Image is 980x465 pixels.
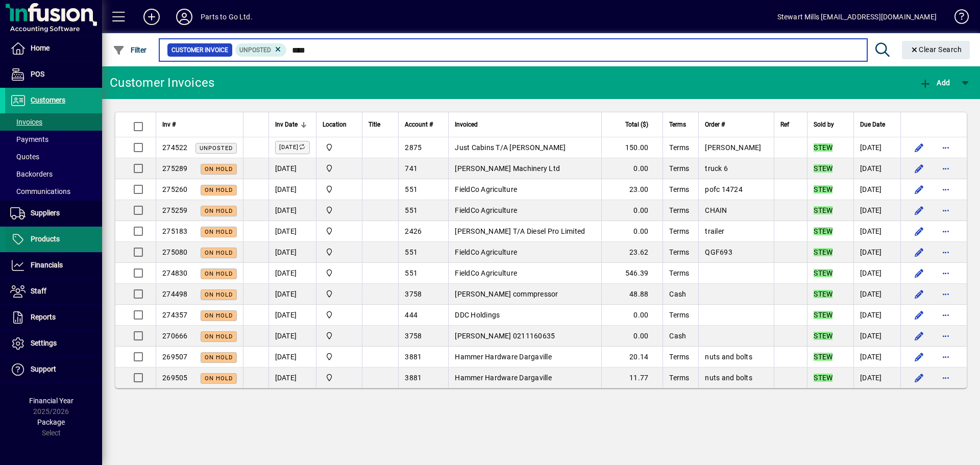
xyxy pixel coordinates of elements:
[369,119,393,130] div: Title
[205,208,233,214] span: On hold
[814,353,832,361] em: STEW
[902,41,970,59] button: Clear
[29,397,73,405] span: Financial Year
[860,119,885,130] span: Due Date
[853,263,900,284] td: [DATE]
[205,312,233,319] span: On hold
[162,143,188,152] span: 274522
[5,331,102,356] a: Settings
[168,8,201,26] button: Profile
[705,206,727,214] span: CHAIN
[31,70,44,78] span: POS
[917,74,952,92] button: Add
[31,235,60,243] span: Products
[601,263,663,284] td: 546.39
[31,339,57,347] span: Settings
[669,269,689,277] span: Terms
[162,311,188,319] span: 274357
[5,253,102,278] a: Financials
[938,370,954,386] button: More options
[911,160,927,177] button: Edit
[405,227,422,235] span: 2426
[205,229,233,235] span: On hold
[601,221,663,242] td: 0.00
[705,119,725,130] span: Order #
[608,119,657,130] div: Total ($)
[113,46,147,54] span: Filter
[323,163,356,174] span: DAE - Bulk Store
[455,185,517,193] span: FieldCo Agriculture
[814,290,832,298] em: STEW
[625,119,648,130] span: Total ($)
[911,181,927,198] button: Edit
[705,185,743,193] span: pofc 14724
[938,160,954,177] button: More options
[268,200,316,221] td: [DATE]
[268,305,316,326] td: [DATE]
[814,185,832,193] em: STEW
[780,119,801,130] div: Ref
[275,119,310,130] div: Inv Date
[405,248,418,256] span: 551
[323,205,356,216] span: DAE - Bulk Store
[5,279,102,304] a: Staff
[911,265,927,281] button: Edit
[405,374,422,382] span: 3881
[205,187,233,193] span: On hold
[814,332,832,340] em: STEW
[919,79,950,87] span: Add
[10,153,39,161] span: Quotes
[5,113,102,131] a: Invoices
[201,9,253,25] div: Parts to Go Ltd.
[162,164,188,173] span: 275289
[275,119,298,130] span: Inv Date
[853,326,900,347] td: [DATE]
[405,269,418,277] span: 551
[669,206,689,214] span: Terms
[268,221,316,242] td: [DATE]
[601,200,663,221] td: 0.00
[31,365,56,373] span: Support
[669,353,689,361] span: Terms
[853,284,900,305] td: [DATE]
[5,131,102,148] a: Payments
[911,286,927,302] button: Edit
[853,305,900,326] td: [DATE]
[171,45,228,55] span: Customer Invoice
[323,330,356,341] span: DAE - Bulk Store
[323,372,356,383] span: DAE - Bulk Store
[601,305,663,326] td: 0.00
[938,328,954,344] button: More options
[31,209,60,217] span: Suppliers
[601,284,663,305] td: 48.88
[323,119,356,130] div: Location
[669,227,689,235] span: Terms
[705,227,724,235] span: trailer
[205,354,233,361] span: On hold
[853,137,900,158] td: [DATE]
[455,374,552,382] span: Hammer Hardware Dargaville
[938,349,954,365] button: More options
[853,242,900,263] td: [DATE]
[5,227,102,252] a: Products
[205,271,233,277] span: On hold
[10,118,42,126] span: Invoices
[162,374,188,382] span: 269505
[814,311,832,319] em: STEW
[205,291,233,298] span: On hold
[323,226,356,237] span: DAE - Bulk Store
[31,96,65,104] span: Customers
[110,41,150,59] button: Filter
[200,145,233,152] span: Unposted
[601,179,663,200] td: 23.00
[323,184,356,195] span: DAE - Bulk Store
[455,119,595,130] div: Invoiced
[455,206,517,214] span: FieldCo Agriculture
[669,185,689,193] span: Terms
[705,248,732,256] span: QGF693
[911,223,927,239] button: Edit
[455,311,500,319] span: DDC Holdings
[405,332,422,340] span: 3758
[5,357,102,382] a: Support
[938,307,954,323] button: More options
